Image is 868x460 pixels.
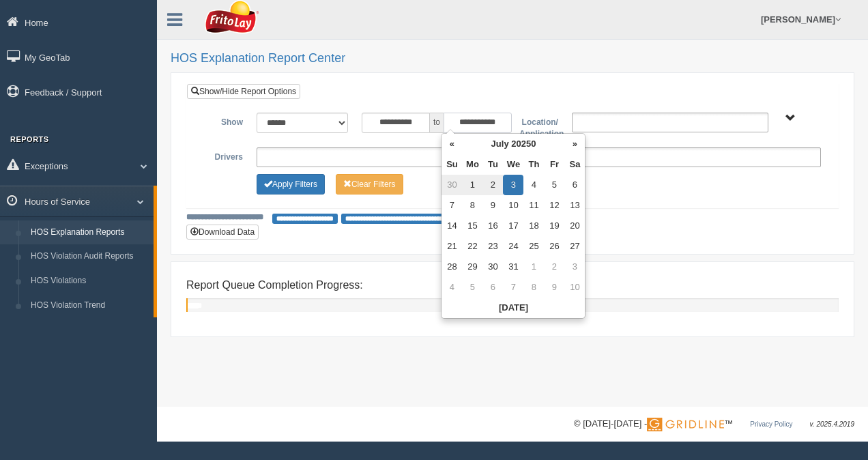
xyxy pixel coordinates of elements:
[523,175,544,195] td: 4
[564,236,585,257] td: 27
[462,175,482,195] td: 1
[564,216,585,236] td: 20
[523,216,544,236] td: 18
[25,220,154,245] a: HOS Explanation Reports
[503,216,523,236] td: 17
[810,420,854,428] span: v. 2025.4.2019
[544,195,564,216] td: 12
[503,236,523,257] td: 24
[442,154,462,175] th: Su
[442,298,585,318] th: [DATE]
[544,154,564,175] th: Fr
[442,277,462,298] td: 4
[442,134,462,154] th: «
[503,154,523,175] th: We
[512,113,565,141] label: Location/ Application
[544,257,564,277] td: 2
[523,257,544,277] td: 1
[482,236,503,257] td: 23
[482,195,503,216] td: 9
[462,195,482,216] td: 8
[564,257,585,277] td: 3
[462,154,482,175] th: Mo
[462,257,482,277] td: 29
[503,195,523,216] td: 10
[523,195,544,216] td: 11
[503,257,523,277] td: 31
[544,277,564,298] td: 9
[523,236,544,257] td: 25
[187,84,300,99] a: Show/Hide Report Options
[257,174,325,195] button: Change Filter Options
[442,257,462,277] td: 28
[523,154,544,175] th: Th
[25,244,154,269] a: HOS Violation Audit Reports
[462,134,564,154] th: July 20250
[574,417,854,431] div: © [DATE]-[DATE] - ™
[430,113,444,133] span: to
[25,269,154,293] a: HOS Violations
[564,175,585,195] td: 6
[442,175,462,195] td: 30
[442,216,462,236] td: 14
[564,154,585,175] th: Sa
[503,175,523,195] td: 3
[186,279,839,291] h4: Report Queue Completion Progress:
[171,52,854,66] h2: HOS Explanation Report Center
[442,195,462,216] td: 7
[25,293,154,318] a: HOS Violation Trend
[544,216,564,236] td: 19
[544,236,564,257] td: 26
[462,216,482,236] td: 15
[544,175,564,195] td: 5
[523,277,544,298] td: 8
[442,236,462,257] td: 21
[482,154,503,175] th: Tu
[564,195,585,216] td: 13
[564,134,585,154] th: »
[503,277,523,298] td: 7
[647,418,724,431] img: Gridline
[482,175,503,195] td: 2
[564,277,585,298] td: 10
[336,174,403,195] button: Change Filter Options
[462,236,482,257] td: 22
[197,147,250,164] label: Drivers
[482,216,503,236] td: 16
[750,420,792,428] a: Privacy Policy
[462,277,482,298] td: 5
[186,225,259,240] button: Download Data
[482,257,503,277] td: 30
[482,277,503,298] td: 6
[197,113,250,129] label: Show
